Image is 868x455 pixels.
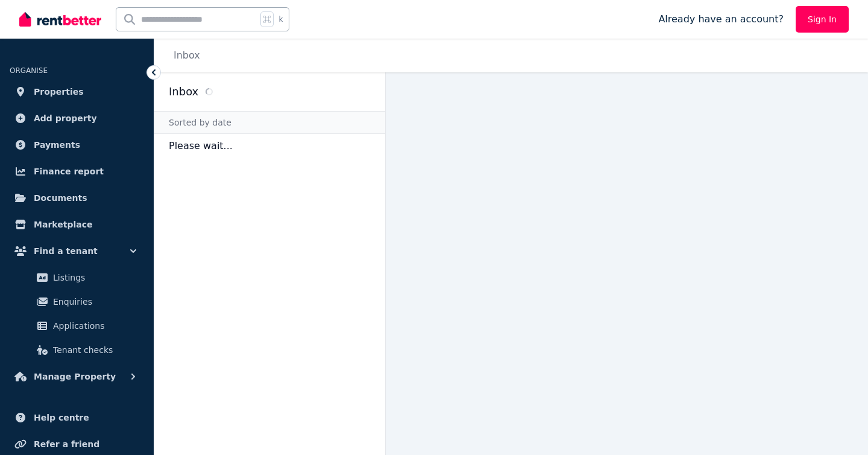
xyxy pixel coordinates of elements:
a: Marketplace [10,212,144,237]
a: Documents [10,186,144,210]
a: Tenant checks [14,338,139,362]
span: Properties [34,84,84,99]
span: Listings [53,270,134,285]
p: Please wait... [154,134,385,158]
div: Sorted by date [154,111,385,134]
button: Manage Property [10,364,144,389]
span: Already have an account? [658,12,784,27]
span: Finance report [34,164,104,179]
span: Add property [34,111,97,126]
button: Find a tenant [10,239,144,263]
span: Applications [53,319,134,333]
a: Help centre [10,406,144,430]
span: Marketplace [34,217,92,232]
a: Properties [10,80,144,104]
a: Add property [10,106,144,130]
nav: Breadcrumb [154,39,215,72]
a: Enquiries [14,290,139,314]
a: Sign In [796,6,849,33]
h2: Inbox [169,83,198,100]
span: Payments [34,138,80,152]
span: Manage Property [34,369,116,384]
span: ORGANISE [10,66,48,75]
a: Finance report [10,159,144,183]
span: Help centre [34,410,89,425]
a: Applications [14,314,139,338]
img: RentBetter [19,10,101,28]
span: Documents [34,191,87,205]
a: Payments [10,133,144,157]
a: Listings [14,266,139,290]
span: Enquiries [53,294,134,309]
span: k [278,14,283,24]
span: Tenant checks [53,343,134,357]
span: Refer a friend [34,437,99,451]
a: Inbox [174,49,200,61]
span: Find a tenant [34,244,98,258]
